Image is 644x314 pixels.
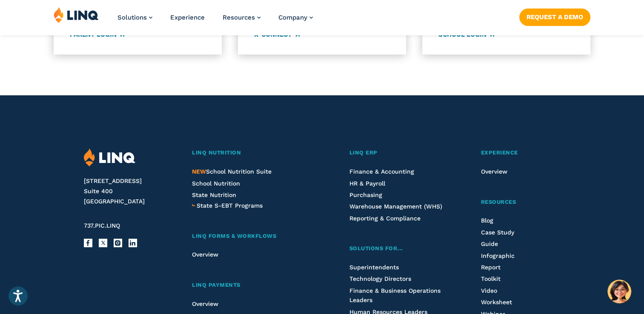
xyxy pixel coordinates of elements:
a: Experience [481,148,561,157]
a: Worksheet [481,299,512,305]
a: Infographic [481,252,515,259]
span: LINQ Payments [192,282,240,288]
address: [STREET_ADDRESS] Suite 400 [GEOGRAPHIC_DATA] [84,176,176,206]
a: Video [481,287,497,294]
a: Toolkit [481,275,501,282]
a: NEWSchool Nutrition Suite [192,168,272,175]
img: LINQ | K‑12 Software [84,148,135,167]
a: Overview [192,251,218,258]
a: Resources [223,14,260,21]
a: Facebook [84,239,92,247]
a: Reporting & Compliance [349,215,421,222]
span: State S-EBT Programs [197,202,263,209]
a: Report [481,264,501,271]
nav: Primary Navigation [117,7,313,35]
a: LINQ ERP [349,148,446,157]
button: Hello, have a question? Let’s chat. [607,280,631,303]
a: X [99,239,107,247]
a: Purchasing [349,191,382,198]
span: Solutions [117,14,147,21]
a: HR & Payroll [349,180,385,187]
a: Resources [481,198,561,207]
a: Solutions [117,14,152,21]
a: Technology Directors [349,275,411,282]
a: Request a Demo [519,9,590,26]
a: Blog [481,217,493,224]
span: LINQ Forms & Workflows [192,233,276,239]
a: Experience [170,14,205,21]
a: Finance & Business Operations Leaders [349,287,441,303]
a: Company [278,14,313,21]
span: Resources [481,199,516,205]
span: Experience [481,149,518,156]
span: Company [278,14,307,21]
a: Guide [481,240,498,247]
a: Overview [481,168,507,175]
span: Resources [223,14,255,21]
nav: Button Navigation [519,7,590,26]
a: School Nutrition [192,180,240,187]
a: Finance & Accounting [349,168,414,175]
a: State S-EBT Programs [197,201,263,210]
a: LINQ Forms & Workflows [192,232,314,241]
a: LINQ Payments [192,281,314,290]
a: LinkedIn [129,239,137,247]
a: Instagram [114,239,122,247]
a: Superintendents [349,264,399,271]
span: 737.PIC.LINQ [84,222,120,229]
img: LINQ | K‑12 Software [54,7,99,23]
a: Case Study [481,229,514,236]
a: LINQ Nutrition [192,148,314,157]
a: State Nutrition [192,191,236,198]
span: NEW [192,168,206,175]
a: Warehouse Management (WHS) [349,203,442,210]
span: School Nutrition Suite [192,168,272,175]
a: Overview [192,300,218,307]
span: LINQ Nutrition [192,149,241,156]
span: LINQ ERP [349,149,378,156]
